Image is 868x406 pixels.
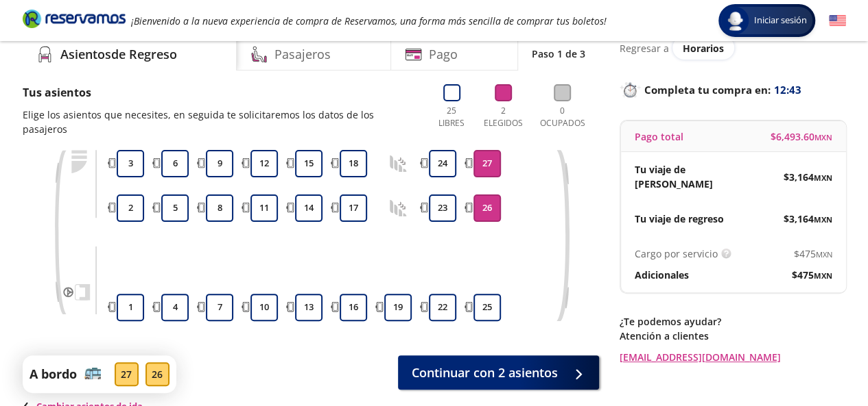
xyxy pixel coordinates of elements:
i: Brand Logo [23,8,126,29]
button: 9 [206,150,233,177]
button: 3 [117,150,144,177]
button: 15 [295,150,322,177]
button: 23 [429,194,456,222]
button: 17 [340,194,367,222]
button: 22 [429,294,456,321]
a: Brand Logo [23,8,126,33]
span: Continuar con 2 asientos [412,364,558,382]
em: ¡Bienvenido a la nueva experiencia de compra de Reservamos, una forma más sencilla de comprar tus... [131,14,607,27]
small: MXN [814,173,832,183]
p: 0 Ocupados [537,105,589,129]
h4: Pago [429,45,458,64]
p: Adicionales [635,268,689,282]
p: Regresar a [620,41,669,55]
span: $ 6,493.60 [771,129,832,144]
h4: Asientos de Regreso [60,45,177,64]
p: Tus asientos [23,84,419,101]
button: 5 [161,194,189,222]
span: $ 3,164 [784,212,832,226]
small: MXN [814,132,832,142]
p: 2 Elegidos [480,105,526,129]
p: Completa tu compra en : [620,80,846,99]
iframe: Messagebird Livechat Widget [788,327,854,392]
p: Tu viaje de [PERSON_NAME] [635,162,734,191]
p: ¿Te podemos ayudar? [620,314,846,329]
button: 2 [117,194,144,222]
button: 11 [250,194,278,222]
p: 25 Libres [433,105,471,129]
small: MXN [814,270,832,281]
button: English [829,12,846,29]
span: $ 3,164 [784,170,832,184]
span: $ 475 [794,246,832,261]
p: A bordo [30,365,77,383]
p: Elige los asientos que necesites, en seguida te solicitaremos los datos de los pasajeros [23,107,419,136]
p: Atención a clientes [620,329,846,343]
a: [EMAIL_ADDRESS][DOMAIN_NAME] [620,350,846,364]
small: MXN [814,214,832,225]
h4: Pasajeros [274,45,331,64]
button: 19 [384,294,412,321]
p: Tu viaje de regreso [635,212,724,226]
button: Continuar con 2 asientos [398,355,599,390]
p: Pago total [635,129,683,144]
span: Horarios [683,42,724,55]
p: Paso 1 de 3 [532,47,585,61]
button: 6 [161,150,189,177]
span: $ 475 [792,268,832,282]
div: Regresar a ver horarios [620,36,846,60]
div: 26 [145,362,169,386]
button: 8 [206,194,233,222]
p: Cargo por servicio [635,246,718,261]
small: MXN [816,249,832,259]
button: 14 [295,194,322,222]
button: 27 [473,150,501,177]
span: Iniciar sesión [749,14,812,27]
div: 27 [115,362,139,386]
button: 13 [295,294,322,321]
button: 4 [161,294,189,321]
button: 1 [117,294,144,321]
span: 12:43 [774,82,801,98]
button: 10 [250,294,278,321]
button: 24 [429,150,456,177]
button: 12 [250,150,278,177]
button: 25 [473,294,501,321]
button: 7 [206,294,233,321]
button: 18 [340,150,367,177]
button: 16 [340,294,367,321]
button: 26 [473,194,501,222]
